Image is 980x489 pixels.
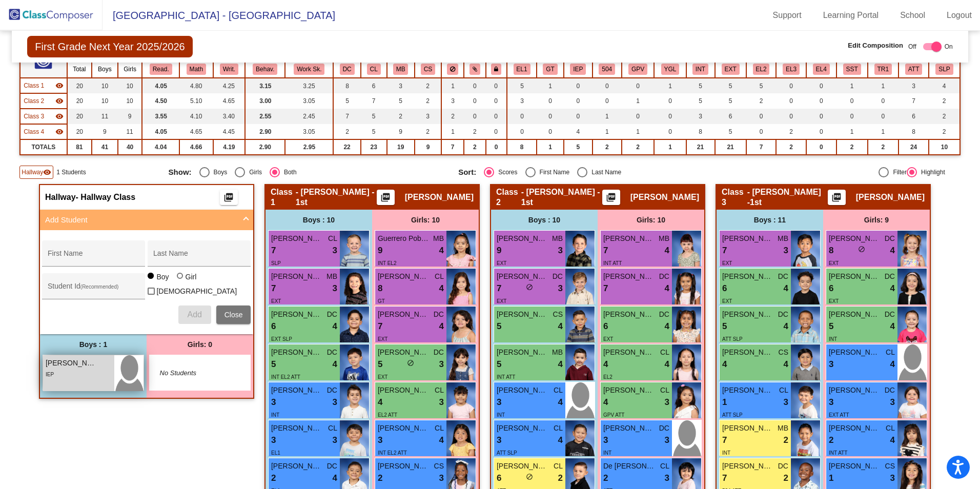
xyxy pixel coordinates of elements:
[415,60,442,78] th: Chelsie Simpson
[603,260,622,266] span: INT ATT
[507,78,537,93] td: 5
[379,192,392,207] mat-icon: picture_as_pdf
[899,109,929,124] td: 6
[765,7,810,24] a: Support
[271,260,281,266] span: SLP
[491,210,598,230] div: Boys : 10
[245,139,285,155] td: 2.90
[836,124,868,139] td: 1
[27,36,192,57] span: First Grade Next Year 2025/2026
[746,139,777,155] td: 7
[722,233,773,244] span: [PERSON_NAME]
[494,168,517,177] div: Scores
[778,233,788,244] span: MB
[415,78,442,93] td: 2
[179,93,213,109] td: 5.10
[828,190,846,205] button: Print Students Details
[415,139,442,155] td: 9
[806,60,836,78] th: English Language Learner 4
[692,64,708,75] button: INT
[142,139,179,155] td: 4.04
[421,64,435,75] button: CS
[598,210,704,230] div: Girls: 10
[361,78,387,93] td: 6
[92,109,117,124] td: 11
[210,168,228,177] div: Boys
[245,93,285,109] td: 3.00
[929,93,960,109] td: 2
[868,139,899,155] td: 2
[441,109,464,124] td: 2
[441,124,464,139] td: 1
[142,109,179,124] td: 3.55
[92,139,117,155] td: 41
[486,139,507,155] td: 0
[103,7,335,24] span: [GEOGRAPHIC_DATA] - [GEOGRAPHIC_DATA]
[92,60,117,78] th: Boys
[441,60,464,78] th: Keep away students
[40,230,253,334] div: Add Student
[361,60,387,78] th: Consuelo Lemus
[602,190,620,205] button: Print Students Details
[294,64,324,75] button: Work Sk.
[271,233,322,244] span: [PERSON_NAME]
[848,40,903,51] span: Edit Composition
[784,244,788,257] span: 3
[55,112,64,120] mat-icon: visibility
[686,124,715,139] td: 8
[829,233,880,244] span: [PERSON_NAME] Lotus
[899,93,929,109] td: 7
[686,60,715,78] th: Introvert
[659,233,669,244] span: MB
[378,244,382,257] span: 9
[654,60,686,78] th: Young for Grade Level
[938,7,980,24] a: Logout
[333,109,360,124] td: 7
[464,139,485,155] td: 2
[899,124,929,139] td: 8
[753,64,770,75] button: EL2
[142,93,179,109] td: 4.50
[441,78,464,93] td: 1
[746,93,777,109] td: 2
[593,78,622,93] td: 0
[285,139,333,155] td: 2.95
[361,109,387,124] td: 5
[333,60,360,78] th: Danny Cabrera
[377,190,395,205] button: Print Students Details
[836,78,868,93] td: 1
[67,93,92,109] td: 20
[507,124,537,139] td: 0
[686,109,715,124] td: 3
[868,60,899,78] th: Tier 1
[213,109,246,124] td: 3.40
[266,210,372,230] div: Boys : 10
[593,139,622,155] td: 2
[908,42,916,51] span: Off
[464,93,485,109] td: 0
[415,124,442,139] td: 2
[92,93,117,109] td: 10
[715,60,746,78] th: Extrovert
[890,244,895,257] span: 4
[564,60,593,78] th: Individualized Education Plan
[899,60,929,78] th: Chronic Absenteeism
[661,64,680,75] button: YGL
[829,244,833,257] span: 8
[776,124,806,139] td: 2
[843,64,861,75] button: SST
[340,64,355,75] button: DC
[776,60,806,78] th: English Language Learner 3
[722,244,727,257] span: 7
[20,124,67,139] td: Alyssa Lopez - Alopez - 1st
[213,93,246,109] td: 4.65
[722,187,747,208] span: Class 3
[823,210,930,230] div: Girls: 9
[806,124,836,139] td: 0
[393,64,409,75] button: MB
[536,168,570,177] div: First Name
[387,139,415,155] td: 19
[564,93,593,109] td: 0
[361,124,387,139] td: 5
[552,233,563,244] span: MB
